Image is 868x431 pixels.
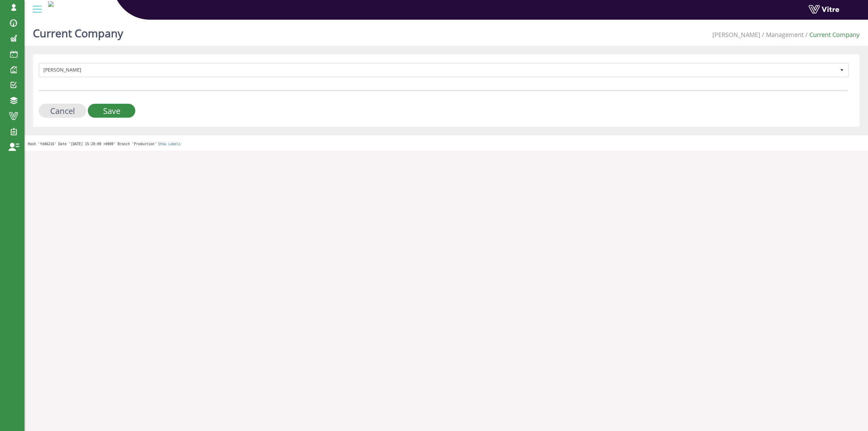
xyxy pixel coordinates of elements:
[158,142,180,146] a: Show Labels
[33,17,123,46] h1: Current Company
[28,142,156,146] span: Hash 'fd46216' Date '[DATE] 15:20:00 +0000' Branch 'Production'
[804,31,860,39] li: Current Company
[48,1,54,7] img: a5b1377f-0224-4781-a1bb-d04eb42a2f7a.jpg
[40,64,836,76] span: [PERSON_NAME]
[39,104,86,118] input: Cancel
[88,104,135,118] input: Save
[760,31,804,39] li: Management
[836,64,848,76] span: select
[712,31,760,39] a: [PERSON_NAME]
